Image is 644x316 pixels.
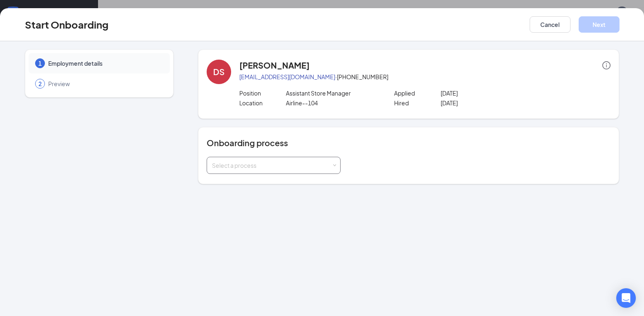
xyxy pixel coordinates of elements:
h4: Onboarding process [207,137,611,149]
p: Applied [394,89,441,97]
p: Hired [394,99,441,107]
div: DS [213,66,225,78]
span: 2 [38,80,42,88]
span: Preview [48,80,162,88]
a: [EMAIL_ADDRESS][DOMAIN_NAME] [239,73,335,80]
p: [DATE] [441,99,533,107]
div: Open Intercom Messenger [616,288,636,308]
button: Next [579,16,619,33]
h3: Start Onboarding [25,18,109,31]
p: Airline--104 [286,99,379,107]
h4: [PERSON_NAME] [239,60,310,71]
span: 1 [38,59,42,67]
p: [DATE] [441,89,533,97]
p: Assistant Store Manager [286,89,379,97]
p: Position [239,89,286,97]
span: info-circle [602,61,611,69]
span: Employment details [48,59,162,67]
p: · [PHONE_NUMBER] [239,73,611,81]
div: Select a process [212,161,332,169]
p: Location [239,99,286,107]
button: Cancel [530,16,570,33]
